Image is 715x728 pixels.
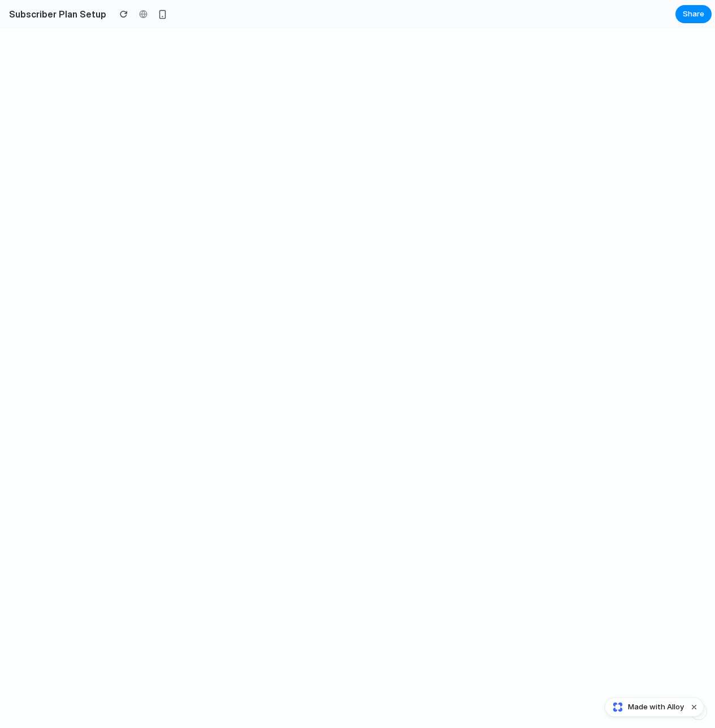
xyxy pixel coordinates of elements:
a: Made with Alloy [605,701,685,713]
button: Dismiss watermark [687,700,701,714]
span: Share [683,8,704,20]
h2: Subscriber Plan Setup [5,7,106,21]
span: Made with Alloy [628,701,684,713]
button: Share [675,5,712,23]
